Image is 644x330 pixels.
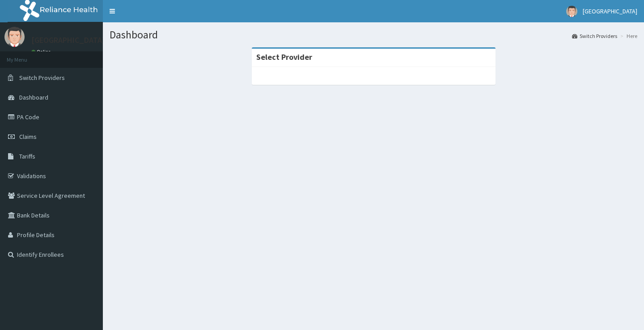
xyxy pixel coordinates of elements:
[572,32,617,40] a: Switch Providers
[583,7,637,15] span: [GEOGRAPHIC_DATA]
[19,93,48,101] span: Dashboard
[566,6,577,17] img: User Image
[256,52,312,62] strong: Select Provider
[19,152,35,160] span: Tariffs
[618,32,637,40] li: Here
[110,29,637,41] h1: Dashboard
[4,27,25,47] img: User Image
[19,74,65,82] span: Switch Providers
[31,49,53,55] a: Online
[31,36,105,44] p: [GEOGRAPHIC_DATA]
[19,133,37,141] span: Claims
